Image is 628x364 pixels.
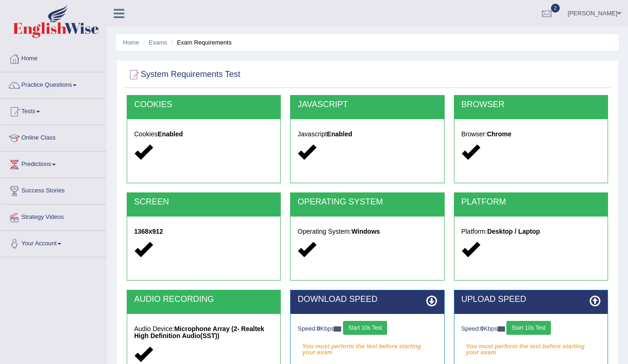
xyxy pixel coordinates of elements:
h2: BROWSER [461,100,601,109]
h2: PLATFORM [461,198,601,207]
h2: SCREEN [134,198,273,207]
a: Predictions [0,152,106,175]
strong: 1368x912 [134,228,163,235]
h5: Operating System: [298,228,437,235]
a: Home [0,46,106,69]
h2: JAVASCRIPT [298,100,437,109]
h5: Platform: [461,228,601,235]
button: Start 10s Test [506,321,550,335]
button: Start 10s Test [343,321,387,335]
a: Exams [149,39,168,46]
strong: 0 [317,325,320,332]
strong: Enabled [327,130,352,138]
h5: Audio Device: [134,326,273,340]
a: Home [123,39,139,46]
span: 2 [551,4,560,13]
a: Your Account [0,231,106,254]
h2: DOWNLOAD SPEED [298,295,437,304]
h5: Browser: [461,131,601,138]
li: Exam Requirements [169,38,232,47]
strong: Chrome [487,130,511,138]
em: You must perform the test before starting your exam [461,339,601,353]
div: Speed: Kbps [461,321,601,337]
a: Practice Questions [0,72,106,96]
h2: System Requirements Test [127,68,240,82]
strong: Enabled [158,130,183,138]
h2: COOKIES [134,100,273,109]
strong: Desktop / Laptop [487,228,540,235]
strong: Microphone Array (2- Realtek High Definition Audio(SST)) [134,325,264,339]
h2: AUDIO RECORDING [134,295,273,304]
h2: OPERATING SYSTEM [298,198,437,207]
h2: UPLOAD SPEED [461,295,601,304]
h5: Cookies [134,131,273,138]
a: Online Class [0,125,106,148]
strong: Windows [351,228,380,235]
img: ajax-loader-fb-connection.gif [498,326,505,332]
img: ajax-loader-fb-connection.gif [334,326,341,332]
strong: 0 [480,325,484,332]
a: Success Stories [0,178,106,201]
a: Tests [0,99,106,122]
div: Speed: Kbps [298,321,437,337]
em: You must perform the test before starting your exam [298,339,437,353]
h5: Javascript [298,131,437,138]
a: Strategy Videos [0,204,106,228]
